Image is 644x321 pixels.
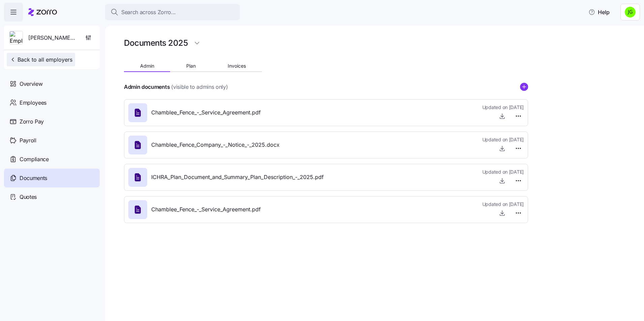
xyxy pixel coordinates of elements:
span: Employees [20,99,46,107]
h1: Documents 2025 [124,38,188,48]
span: (visible to admins only) [171,83,228,91]
button: Back to all employers [7,53,75,66]
span: Updated on [DATE] [482,104,524,111]
span: Updated on [DATE] [482,169,524,175]
span: Compliance [20,155,49,164]
span: Zorro Pay [20,117,44,126]
h4: Admin documents [124,83,170,91]
span: Overview [20,80,42,88]
span: Documents [20,174,47,182]
span: Updated on [DATE] [482,136,524,143]
span: Chamblee_Fence_-_Service_Agreement.pdf [151,108,261,117]
a: Payroll [4,131,100,150]
a: Zorro Pay [4,112,100,131]
a: Overview [4,74,100,93]
span: [PERSON_NAME] Fence Company [28,34,77,42]
span: ICHRA_Plan_Document_and_Summary_Plan_Description_-_2025.pdf [151,173,324,181]
span: Search across Zorro... [121,8,176,16]
img: a4774ed6021b6d0ef619099e609a7ec5 [625,7,636,17]
span: Payroll [20,136,36,145]
span: Updated on [DATE] [482,201,524,208]
span: Plan [186,64,196,68]
span: Back to all employers [9,56,72,64]
a: Quotes [4,187,100,206]
a: Documents [4,169,100,187]
span: Quotes [20,193,37,201]
button: Search across Zorro... [105,4,240,20]
svg: add icon [520,83,528,91]
span: Chamblee_Fence_-_Service_Agreement.pdf [151,205,261,214]
span: Help [588,8,610,16]
button: Help [583,5,615,19]
span: Admin [140,64,154,68]
a: Compliance [4,150,100,169]
img: Employer logo [10,31,23,45]
a: Employees [4,93,100,112]
span: Invoices [228,64,246,68]
span: Chamblee_Fence_Company_-_Notice_-_2025.docx [151,141,280,149]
